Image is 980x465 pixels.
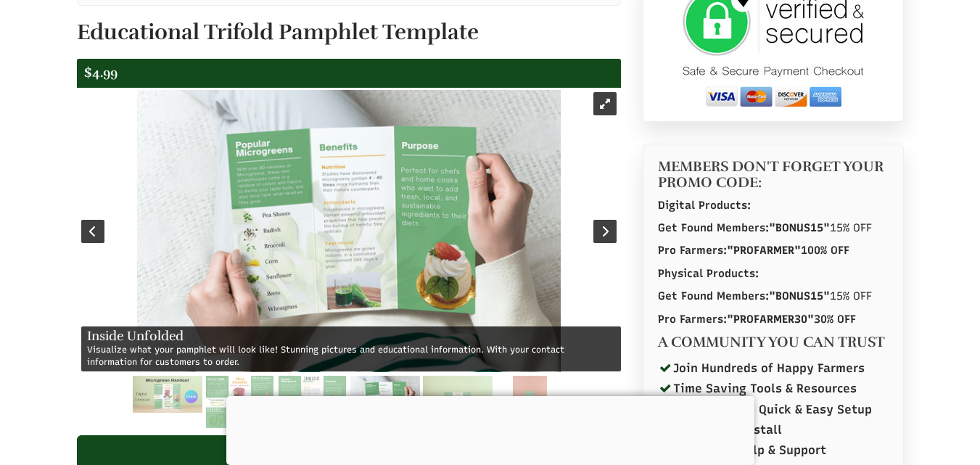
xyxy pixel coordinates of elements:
[350,376,420,422] img: aa0399c410dd3ebe89039f84672ef3da
[133,376,202,413] img: 7db4efaa395c0e0b4e527d4f496ec874
[658,289,889,304] p: 15% OFF
[658,267,759,280] strong: Physical Products:
[769,221,830,234] span: "BONUS15"
[658,334,889,350] h4: A COMMUNITY YOU CAN TRUST
[87,329,615,344] h4: Inside Unfolded
[658,221,830,234] strong: Get Found Members:
[137,90,561,372] img: Inside Unfolded
[658,221,889,236] p: 15% OFF
[658,199,751,212] strong: Digital Products:
[77,20,621,44] h1: Educational Trifold Pamphlet Template
[769,289,830,303] span: "BONUS15"
[513,376,548,428] img: 3836e44a9dd3b0d1a5481f653dc3a4d3
[206,376,273,428] img: ce26851a4cc63254f45d3754f2dd2fad
[84,65,118,81] span: $4.99
[727,244,801,257] span: "PROFARMER"
[658,244,849,257] strong: Pro Farmers: 100% OFF
[658,378,889,398] li: Time Saving Tools & Resources
[81,326,621,371] div: Visualize what your pamphlet will look like! Stunning pictures and educational information. With ...
[658,289,830,303] strong: Get Found Members:
[658,358,889,378] li: Join Hundreds of Happy Farmers
[423,376,493,422] img: 47ec378555d3475418ca099ca9845531
[658,159,889,191] h4: MEMBERS DON'T FORGET YOUR PROMO CODE:
[658,399,889,419] li: Hassle-Free – Quick & Easy Setup
[658,419,889,440] li: Nothing to Install
[727,313,814,326] span: "PROFARMER30"
[226,396,754,461] iframe: Advertisement
[279,376,346,428] img: 8d771f28054a8788031f375e730d0503
[658,313,856,326] strong: Pro Farmers: 30% OFF
[658,440,889,460] li: Top-Rated Help & Support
